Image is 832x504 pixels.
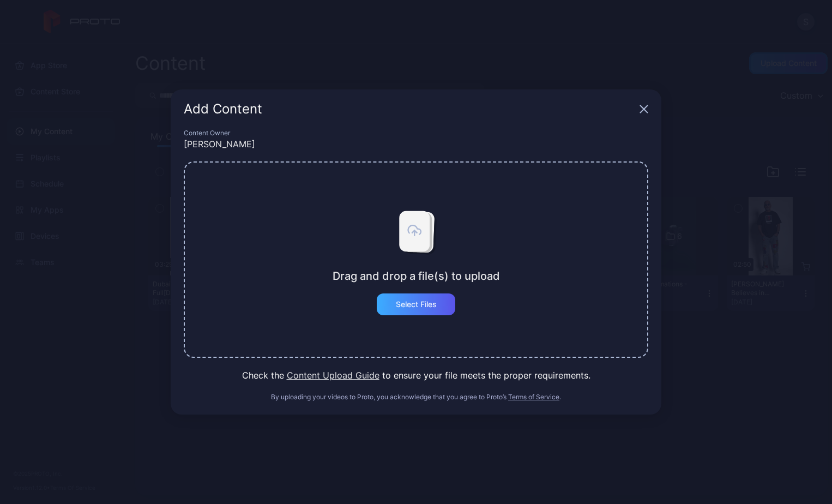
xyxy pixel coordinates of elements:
[184,103,635,116] div: Add Content
[184,369,648,382] div: Check the to ensure your file meets the proper requirements.
[287,369,379,382] button: Content Upload Guide
[184,129,648,137] div: Content Owner
[508,393,559,401] button: Terms of Service
[184,137,648,151] div: [PERSON_NAME]
[377,293,455,315] button: Select Files
[333,269,500,283] div: Drag and drop a file(s) to upload
[396,300,437,309] div: Select Files
[184,393,648,401] div: By uploading your videos to Proto, you acknowledge that you agree to Proto’s .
